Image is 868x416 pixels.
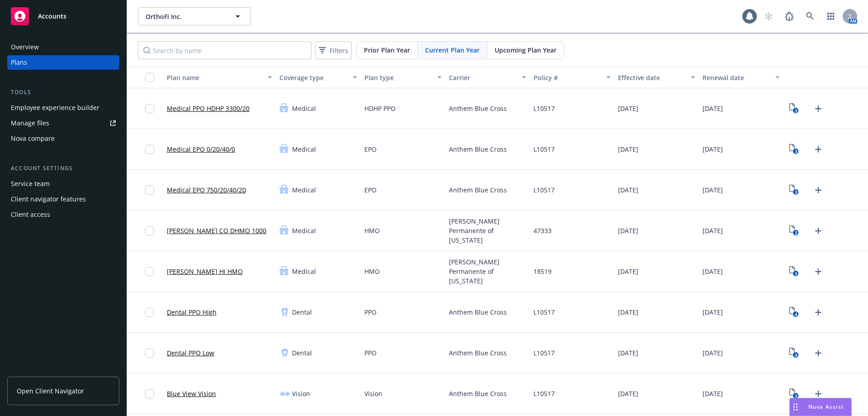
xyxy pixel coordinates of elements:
input: Toggle Row Selected [145,186,154,195]
text: 4 [795,311,797,317]
input: Select all [145,73,154,82]
span: [DATE] [618,226,638,235]
a: Plans [7,55,119,70]
a: View Plan Documents [787,101,802,116]
div: Service team [11,177,50,191]
a: View Plan Documents [787,346,802,360]
span: Dental [292,348,312,358]
input: Toggle Row Selected [145,104,154,113]
a: Start snowing [759,7,778,25]
button: Renewal date [699,67,783,88]
a: Medical PPO HDHP 3300/20 [167,104,250,113]
button: Carrier [445,67,530,88]
span: [PERSON_NAME] Permanente of [US_STATE] [449,257,526,286]
span: [DATE] [703,226,723,235]
text: 3 [795,189,797,195]
span: L10517 [533,389,555,398]
span: [DATE] [703,144,723,154]
span: Medical [292,267,316,276]
span: Filters [330,46,348,55]
button: Filters [315,41,352,59]
a: Switch app [822,7,840,25]
span: [DATE] [618,144,638,154]
a: Medical EPO 0/20/40/0 [167,144,235,154]
span: Nova Assist [808,403,844,411]
input: Toggle Row Selected [145,308,154,317]
span: Anthem Blue Cross [449,389,507,398]
div: Nova compare [11,131,55,146]
a: [PERSON_NAME] HI HMO [167,267,243,276]
input: Toggle Row Selected [145,145,154,154]
span: PPO [364,307,377,317]
button: Coverage type [276,67,360,88]
span: [DATE] [703,185,723,195]
input: Toggle Row Selected [145,267,154,276]
a: Manage files [7,116,119,130]
span: EPO [364,185,377,195]
a: Employee experience builder [7,100,119,115]
text: 2 [795,230,797,236]
a: Accounts [7,4,119,29]
input: Toggle Row Selected [145,226,154,235]
div: Account settings [7,164,119,173]
div: Plans [11,55,27,70]
div: Plan name [167,73,262,82]
span: L10517 [533,144,555,154]
span: Anthem Blue Cross [449,144,507,154]
a: Upload Plan Documents [811,387,826,401]
span: [DATE] [703,348,723,358]
div: Drag to move [790,398,801,416]
span: Accounts [38,13,66,20]
button: Policy # [530,67,614,88]
span: Vision [364,389,382,398]
span: L10517 [533,307,555,317]
a: Upload Plan Documents [811,305,826,320]
span: [DATE] [618,307,638,317]
span: PPO [364,348,377,358]
span: Medical [292,226,316,235]
span: HMO [364,226,380,235]
div: Policy # [533,73,601,82]
div: Client navigator features [11,192,86,206]
span: Prior Plan Year [364,45,410,55]
span: Medical [292,185,316,195]
span: L10517 [533,104,555,113]
div: Client access [11,207,50,222]
span: [PERSON_NAME] Permanente of [US_STATE] [449,216,526,245]
div: Plan type [364,73,432,82]
a: Dental PPO High [167,307,217,317]
a: View Plan Documents [787,224,802,238]
a: View Plan Documents [787,387,802,401]
a: Upload Plan Documents [811,264,826,279]
text: 3 [795,148,797,154]
span: Open Client Navigator [17,386,84,396]
a: Dental PPO Low [167,348,214,358]
a: Upload Plan Documents [811,346,826,360]
span: [DATE] [703,104,723,113]
button: Plan name [163,67,276,88]
div: Coverage type [279,73,347,82]
span: [DATE] [618,348,638,358]
a: Search [801,7,819,25]
span: 18519 [533,267,552,276]
input: Toggle Row Selected [145,389,154,398]
span: [DATE] [703,307,723,317]
span: [DATE] [618,267,638,276]
a: View Plan Documents [787,142,802,157]
a: Client access [7,207,119,222]
a: Client navigator features [7,192,119,206]
text: 3 [795,271,797,277]
a: Upload Plan Documents [811,101,826,116]
span: [DATE] [703,389,723,398]
span: Dental [292,307,312,317]
button: Plan type [361,67,445,88]
span: Medical [292,144,316,154]
span: Current Plan Year [425,45,480,55]
a: Service team [7,177,119,191]
span: [DATE] [618,104,638,113]
span: 47333 [533,226,552,235]
div: Effective date [618,73,685,82]
a: Upload Plan Documents [811,183,826,197]
span: Medical [292,104,316,113]
a: Report a Bug [780,7,798,25]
